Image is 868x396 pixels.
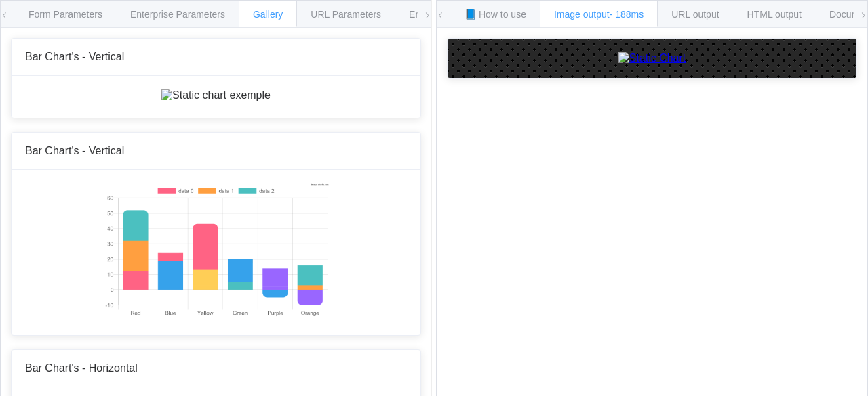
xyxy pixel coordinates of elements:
img: Static Chart [618,52,686,64]
span: HTML output [747,9,802,20]
img: Static chart exemple [103,183,329,319]
span: Bar Chart's - Vertical [25,145,124,156]
span: Form Parameters [28,9,102,20]
img: Static chart exemple [161,89,271,102]
span: URL Parameters [311,9,381,20]
span: URL output [671,9,719,20]
span: Bar Chart's - Horizontal [25,362,138,374]
span: Image output [554,9,644,20]
span: 📘 How to use [465,9,526,20]
span: Enterprise Parameters [130,9,225,20]
span: Bar Chart's - Vertical [25,51,124,62]
span: - 188ms [610,9,644,20]
a: Static Chart [461,52,843,64]
span: Gallery [253,9,283,20]
span: Environments [409,9,467,20]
